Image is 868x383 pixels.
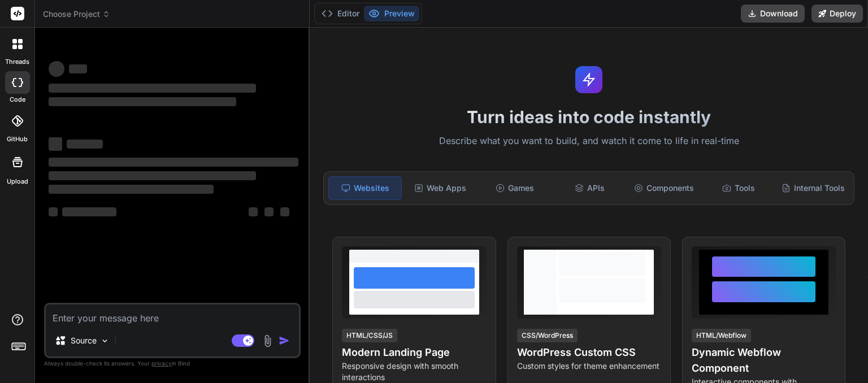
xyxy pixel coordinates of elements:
label: Upload [7,177,28,186]
span: ‌ [280,207,289,216]
span: Choose Project [43,8,110,20]
p: Custom styles for theme enhancement [517,360,661,372]
div: Components [628,176,700,200]
span: privacy [151,360,172,367]
div: HTML/CSS/JS [342,329,397,342]
div: Games [479,176,551,200]
button: Deploy [811,5,863,23]
span: ‌ [67,140,103,149]
div: Internal Tools [777,176,849,200]
span: ‌ [49,137,62,151]
p: Always double-check its answers. Your in Bind [44,358,301,369]
div: APIs [553,176,626,200]
button: Download [741,5,805,23]
img: attachment [261,334,274,347]
h4: Modern Landing Page [342,345,486,360]
span: ‌ [49,171,256,180]
span: ‌ [49,97,236,106]
span: ‌ [249,207,258,216]
p: Describe what you want to build, and watch it come to life in real-time [316,134,861,149]
p: Responsive design with smooth interactions [342,360,486,383]
h4: Dynamic Webflow Component [692,345,836,376]
div: Tools [702,176,775,200]
button: Preview [364,6,419,21]
label: code [10,95,25,105]
span: ‌ [49,61,64,77]
div: HTML/Webflow [692,329,751,342]
div: CSS/WordPress [517,329,578,342]
label: threads [5,57,29,67]
span: ‌ [49,84,256,93]
span: ‌ [62,207,116,216]
span: ‌ [49,158,298,167]
label: GitHub [7,134,28,144]
span: ‌ [49,207,58,216]
p: Source [71,335,97,346]
div: Web Apps [404,176,476,200]
img: icon [279,335,290,346]
h1: Turn ideas into code instantly [316,107,861,127]
span: ‌ [69,64,87,73]
span: ‌ [264,207,274,216]
button: Editor [317,6,364,21]
div: Websites [328,176,402,200]
span: ‌ [49,185,214,194]
h4: WordPress Custom CSS [517,345,661,360]
img: Pick Models [100,336,110,346]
